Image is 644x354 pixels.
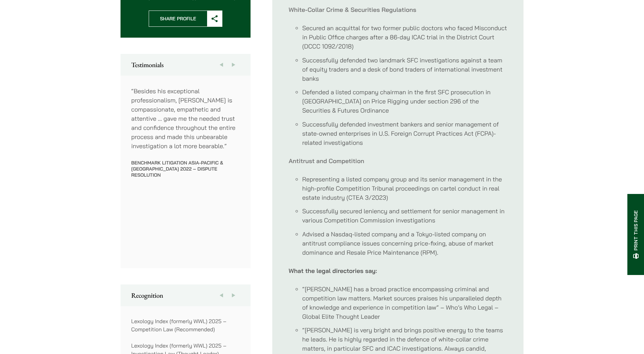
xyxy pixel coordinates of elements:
[302,56,507,83] li: Successfully defended two landmark SFC investigations against a team of equity traders and a desk...
[149,11,207,26] span: Share Profile
[302,206,507,225] li: Successfully secured leniency and settlement for senior management in various Competition Commiss...
[131,61,240,69] h2: Testimonials
[289,6,416,14] strong: White-Collar Crime & Securities Regulations
[302,175,507,202] li: Representing a listed company group and its senior management in the high-profile Competition Tri...
[131,317,240,333] p: Lexology Index (formerly WWL) 2025 – Competition Law (Recommended)
[131,291,240,299] h2: Recognition
[302,87,507,115] li: Defended a listed company chairman in the first SFC prosecution in [GEOGRAPHIC_DATA] on Price Rig...
[302,284,507,321] li: “[PERSON_NAME] has a broad practice encompassing criminal and competition law matters. Market sou...
[289,157,364,165] strong: Antitrust and Competition
[227,54,240,76] button: Next
[215,284,227,306] button: Previous
[302,230,507,257] li: Advised a Nasdaq-listed company and a Tokyo-listed company on antitrust compliance issues concern...
[149,11,222,27] button: Share Profile
[131,160,240,178] p: Benchmark Litigation Asia-Pacific & [GEOGRAPHIC_DATA] 2022 – Dispute Resolution
[302,120,507,147] li: Successfully defended investment bankers and senior management of state-owned enterprises in U.S....
[289,267,377,275] strong: What the legal directories say:
[215,54,227,76] button: Previous
[302,23,507,51] li: Secured an acquittal for two former public doctors who faced Misconduct in Public Office charges ...
[131,86,240,151] p: “Besides his exceptional professionalism, [PERSON_NAME] is compassionate, empathetic and attentiv...
[227,284,240,306] button: Next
